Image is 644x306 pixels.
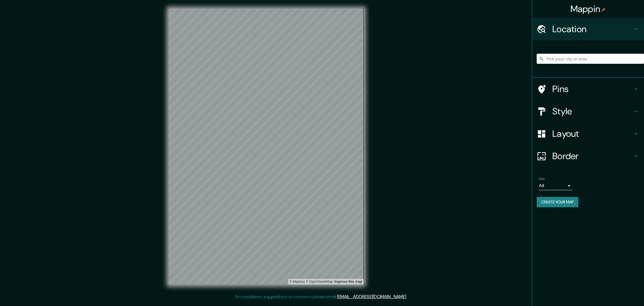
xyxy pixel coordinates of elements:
div: Pins [532,78,644,100]
img: pin-icon.png [601,8,606,12]
div: Style [532,100,644,123]
div: . [408,293,409,300]
p: Any problems, suggestions, or concerns please email . [235,293,407,300]
h4: Style [552,106,633,117]
a: Mapbox [290,280,305,284]
a: [EMAIL_ADDRESS][DOMAIN_NAME] [337,294,406,300]
h4: Border [552,150,633,162]
input: Pick your city or area [537,54,644,64]
div: Border [532,145,644,167]
div: Layout [532,123,644,145]
button: Create your map [537,197,578,207]
canvas: Map [169,9,364,284]
a: OpenStreetMap [306,280,333,284]
h4: Layout [552,128,633,139]
a: Map feedback [334,280,362,284]
label: Size [539,176,545,181]
div: . [407,293,408,300]
h4: Pins [552,83,633,95]
h4: Location [552,23,633,35]
div: A4 [539,181,572,190]
div: Location [532,18,644,40]
h4: Mappin [570,3,606,15]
